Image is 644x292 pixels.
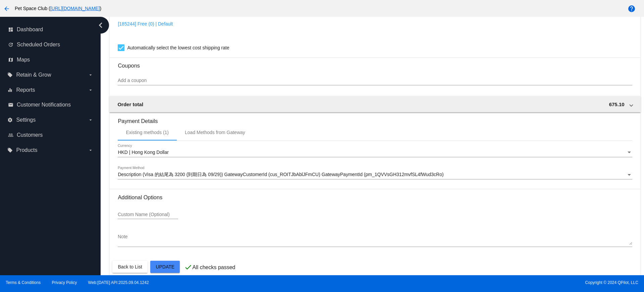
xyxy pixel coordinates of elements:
i: email [8,102,13,108]
mat-select: Currency [118,150,632,155]
h3: Coupons [118,57,632,69]
a: Web:[DATE] API:2025.09.04.1242 [88,280,149,285]
a: update Scheduled Orders [8,39,93,50]
mat-icon: check [184,263,192,271]
input: Custom Name (Optional) [118,212,178,217]
a: Privacy Policy [52,280,77,285]
div: Load Methods from Gateway [185,130,245,135]
span: HKD | Hong Kong Dollar [118,150,168,155]
button: Update [150,261,180,273]
span: Automatically select the lowest cost shipping rate [127,44,229,52]
span: 675.10 [609,101,625,107]
span: Reports [16,87,35,93]
a: [URL][DOMAIN_NAME] [50,6,100,11]
span: Maps [17,57,30,63]
span: Dashboard [17,27,43,33]
a: [185244] Free (0) | Default [118,21,173,27]
span: Scheduled Orders [17,42,60,48]
i: dashboard [8,27,13,32]
mat-icon: arrow_back [3,5,11,13]
i: map [8,57,13,62]
i: chevron_left [95,20,106,31]
p: All checks passed [192,264,235,270]
h3: Payment Details [118,113,632,124]
i: update [8,42,13,47]
span: Copyright © 2024 QPilot, LLC [328,280,638,285]
span: Products [16,147,37,153]
span: Customers [17,132,43,138]
button: Back to List [112,261,147,273]
i: arrow_drop_down [88,72,93,78]
i: people_outline [8,132,13,138]
i: arrow_drop_down [88,148,93,153]
span: Retain & Grow [16,72,51,78]
h3: Additional Options [118,194,632,201]
span: Update [156,264,174,269]
span: Description (Visa 的結尾為 3200 (到期日為 09/29)) GatewayCustomerId (cus_ROITJbAblJFmCU) GatewayPaymentId... [118,172,443,177]
a: map Maps [8,54,93,65]
span: Pet Space Club ( ) [15,6,101,11]
a: dashboard Dashboard [8,24,93,35]
mat-select: Payment Method [118,172,632,177]
i: arrow_drop_down [88,87,93,93]
i: arrow_drop_down [88,117,93,123]
i: local_offer [7,148,13,153]
a: Terms & Conditions [6,280,41,285]
span: Customer Notifications [17,102,71,108]
mat-icon: help [628,5,636,13]
input: Add a coupon [118,78,632,83]
div: Existing methods (1) [126,130,169,135]
a: people_outline Customers [8,130,93,140]
span: Back to List [118,264,142,269]
i: settings [7,117,13,123]
span: Settings [16,117,36,123]
i: local_offer [7,72,13,78]
i: equalizer [7,87,13,93]
a: email Customer Notifications [8,99,93,110]
mat-expansion-panel-header: Order total 675.10 [109,96,640,112]
span: Order total [117,101,143,107]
